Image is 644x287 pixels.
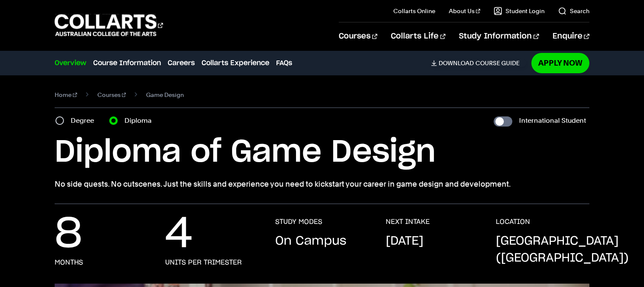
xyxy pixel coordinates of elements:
[124,115,157,127] label: Diploma
[55,13,163,37] div: Go to homepage
[93,58,161,68] a: Course Information
[55,58,86,68] a: Overview
[496,233,629,267] p: [GEOGRAPHIC_DATA] ([GEOGRAPHIC_DATA])
[55,89,77,101] a: Home
[55,218,82,251] p: 8
[55,258,83,267] h3: months
[275,233,346,250] p: On Campus
[494,7,544,15] a: Student Login
[165,258,242,267] h3: units per trimester
[553,22,589,50] a: Enquire
[431,59,526,67] a: DownloadCourse Guide
[202,58,269,68] a: Collarts Experience
[146,89,184,101] span: Game Design
[386,218,430,226] h3: NEXT INTAKE
[276,58,292,68] a: FAQs
[391,22,445,50] a: Collarts Life
[165,218,193,251] p: 4
[393,7,435,15] a: Collarts Online
[519,115,586,127] label: International Student
[531,53,589,73] a: Apply Now
[275,218,322,226] h3: STUDY MODES
[449,7,480,15] a: About Us
[55,133,589,171] h1: Diploma of Game Design
[339,22,377,50] a: Courses
[386,233,423,250] p: [DATE]
[97,89,126,101] a: Courses
[168,58,195,68] a: Careers
[55,178,589,190] p: No side quests. No cutscenes. Just the skills and experience you need to kickstart your career in...
[439,59,474,67] span: Download
[558,7,589,15] a: Search
[459,22,539,50] a: Study Information
[496,218,530,226] h3: LOCATION
[71,115,99,127] label: Degree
